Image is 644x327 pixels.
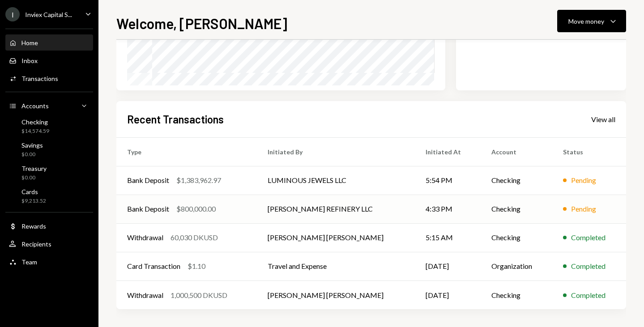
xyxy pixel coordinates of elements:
[571,261,606,272] div: Completed
[5,236,93,252] a: Recipients
[257,166,415,195] td: LUMINOUS JEWELS LLC
[481,223,552,252] td: Checking
[5,162,93,183] a: Treasury$0.00
[21,240,51,248] div: Recipients
[21,118,49,126] div: Checking
[415,195,480,223] td: 4:33 PM
[21,151,43,158] div: $0.00
[415,166,480,195] td: 5:54 PM
[5,70,93,86] a: Transactions
[21,188,46,195] div: Cards
[127,290,163,301] div: Withdrawal
[481,252,552,280] td: Organization
[568,17,604,26] div: Move money
[21,197,46,205] div: $9,213.52
[5,52,93,68] a: Inbox
[481,137,552,166] th: Account
[481,195,552,223] td: Checking
[571,290,606,301] div: Completed
[21,57,38,64] div: Inbox
[21,75,58,82] div: Transactions
[21,258,37,266] div: Team
[176,175,221,186] div: $1,383,962.97
[415,223,480,252] td: 5:15 AM
[171,290,227,301] div: 1,000,500 DKUSD
[127,261,180,272] div: Card Transaction
[171,232,218,243] div: 60,030 DKUSD
[415,252,480,280] td: [DATE]
[5,115,93,137] a: Checking$14,574.59
[552,137,626,166] th: Status
[571,204,596,214] div: Pending
[21,222,46,230] div: Rewards
[21,141,43,149] div: Savings
[591,115,615,124] div: View all
[5,185,93,207] a: Cards$9,213.52
[5,34,93,51] a: Home
[257,137,415,166] th: Initiated By
[127,175,169,186] div: Bank Deposit
[25,11,72,18] div: Inviex Capital S...
[127,232,163,243] div: Withdrawal
[188,261,205,272] div: $1.10
[557,10,626,32] button: Move money
[127,112,224,127] h2: Recent Transactions
[571,175,596,186] div: Pending
[415,137,480,166] th: Initiated At
[257,252,415,280] td: Travel and Expense
[481,280,552,309] td: Checking
[116,137,257,166] th: Type
[21,102,49,110] div: Accounts
[5,7,20,21] div: I
[257,195,415,223] td: [PERSON_NAME] REFINERY LLC
[127,204,169,214] div: Bank Deposit
[257,223,415,252] td: [PERSON_NAME] [PERSON_NAME]
[5,218,93,234] a: Rewards
[257,280,415,309] td: [PERSON_NAME] [PERSON_NAME]
[591,114,615,124] a: View all
[5,254,93,270] a: Team
[21,127,49,135] div: $14,574.59
[176,204,216,214] div: $800,000.00
[116,14,287,32] h1: Welcome, [PERSON_NAME]
[481,166,552,195] td: Checking
[415,280,480,309] td: [DATE]
[21,174,47,182] div: $0.00
[21,39,38,47] div: Home
[571,232,606,243] div: Completed
[21,165,47,172] div: Treasury
[5,139,93,160] a: Savings$0.00
[5,98,93,114] a: Accounts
